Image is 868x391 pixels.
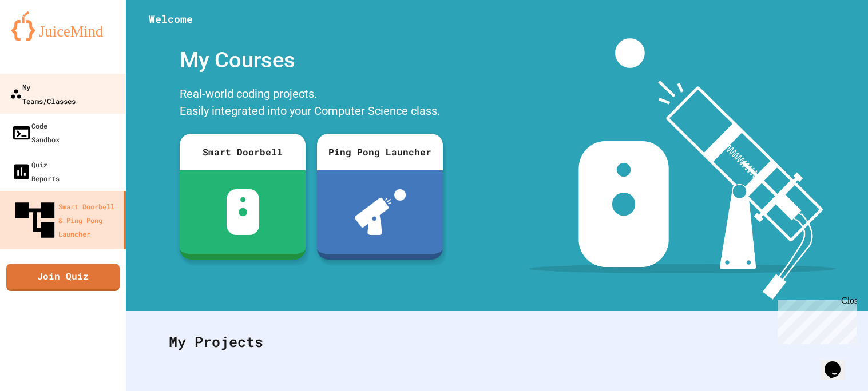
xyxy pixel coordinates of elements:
[11,197,119,244] div: Smart Doorbell & Ping Pong Launcher
[11,119,60,146] div: Code Sandbox
[529,38,836,300] img: banner-image-my-projects.png
[174,38,449,82] div: My Courses
[5,5,79,73] div: Chat with us now!Close
[6,264,120,291] a: Join Quiz
[773,296,857,344] iframe: chat widget
[174,82,449,125] div: Real-world coding projects. Easily integrated into your Computer Science class.
[10,79,76,107] div: My Teams/Classes
[180,134,306,170] div: Smart Doorbell
[317,134,443,170] div: Ping Pong Launcher
[227,189,259,235] img: sdb-white.svg
[355,189,406,235] img: ppl-with-ball.png
[820,345,857,380] iframe: chat widget
[157,320,837,364] div: My Projects
[11,158,60,185] div: Quiz Reports
[11,11,114,41] img: logo-orange.svg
